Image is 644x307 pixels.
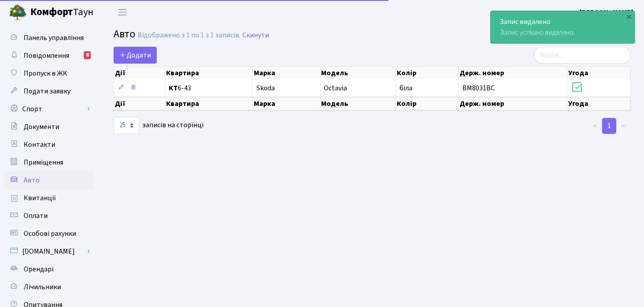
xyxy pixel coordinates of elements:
[30,5,94,20] span: Таун
[24,193,56,203] span: Квитанції
[4,207,94,225] a: Оплати
[165,97,253,110] th: Квартира
[4,260,94,278] a: Орендарі
[4,47,94,65] a: Повідомлення6
[4,65,94,82] a: Пропуск в ЖК
[114,26,135,42] span: Авто
[579,8,633,17] b: [PERSON_NAME]
[114,47,157,64] a: Додати
[165,67,253,79] th: Квартира
[24,122,59,132] span: Документи
[24,264,53,274] span: Орендарі
[111,5,134,20] button: Переключити навігацію
[462,83,495,93] span: ВМ8031ВС
[4,29,94,47] a: Панель управління
[24,86,70,96] span: Подати заявку
[459,97,567,110] th: Держ. номер
[625,12,634,21] div: ×
[4,100,94,118] a: Спорт
[24,175,40,185] span: Авто
[567,67,631,79] th: Угода
[396,97,459,110] th: Колір
[579,7,633,18] a: [PERSON_NAME]
[169,83,178,93] b: КТ
[4,118,94,136] a: Документи
[4,189,94,207] a: Квитанції
[321,67,396,79] th: Модель
[324,83,347,93] span: Octavia
[242,31,269,40] a: Скинути
[4,136,94,153] a: Контакти
[114,67,165,79] th: Дії
[9,4,27,21] img: logo.png
[459,67,567,79] th: Держ. номер
[4,171,94,189] a: Авто
[500,17,550,27] strong: Запис видалено
[119,50,151,60] span: Додати
[4,242,94,260] a: [DOMAIN_NAME]
[24,282,61,292] span: Лічильники
[257,83,275,93] span: Skoda
[24,140,55,149] span: Контакти
[30,5,73,19] b: Комфорт
[114,97,165,110] th: Дії
[534,47,631,64] input: Пошук...
[602,118,616,134] a: 1
[24,229,76,238] span: Особові рахунки
[114,117,204,134] label: записів на сторінці
[84,51,91,59] div: 6
[138,31,240,40] div: Відображено з 1 по 1 з 1 записів.
[4,82,94,100] a: Подати заявку
[4,153,94,171] a: Приміщення
[253,97,321,110] th: Марка
[169,85,249,92] span: 6-43
[253,67,321,79] th: Марка
[491,11,635,43] div: Запис успішно видалено.
[567,97,631,110] th: Угода
[396,67,459,79] th: Колір
[4,278,94,296] a: Лічильники
[114,117,139,134] select: записів на сторінці
[399,83,412,93] span: біла
[24,158,63,167] span: Приміщення
[4,225,94,242] a: Особові рахунки
[24,69,67,78] span: Пропуск в ЖК
[24,33,84,43] span: Панель управління
[321,97,396,110] th: Модель
[24,51,69,61] span: Повідомлення
[24,211,48,221] span: Оплати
